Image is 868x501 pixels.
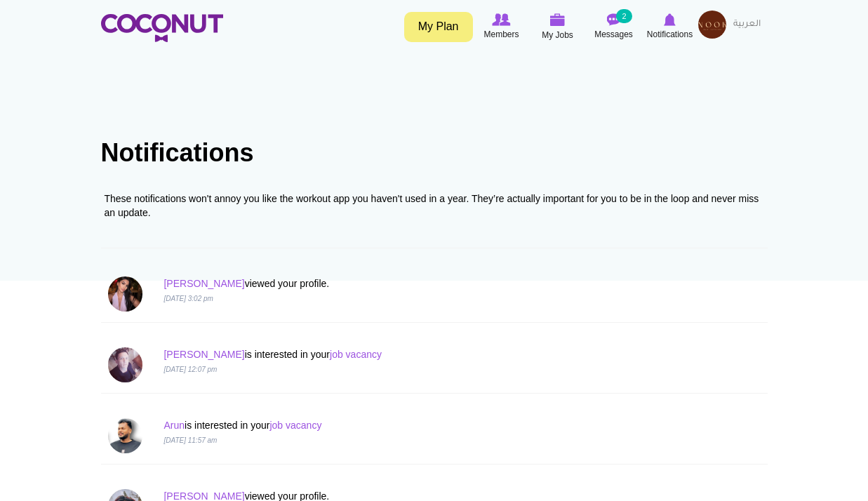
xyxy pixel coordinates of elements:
[269,420,321,431] a: job vacancy
[163,276,592,290] p: viewed your profile.
[586,11,642,43] a: Messages Messages 2
[163,418,592,432] p: is interested in your
[101,139,768,167] h1: Notifications
[594,27,633,41] span: Messages
[101,14,223,42] img: Home
[163,436,217,444] i: [DATE] 11:57 am
[330,349,382,360] a: job vacancy
[474,11,530,43] a: Browse Members Members
[163,295,213,302] i: [DATE] 3:02 pm
[607,13,621,26] img: Messages
[163,420,185,431] a: Arun
[163,278,244,289] a: [PERSON_NAME]
[647,27,693,41] span: Notifications
[163,366,217,373] i: [DATE] 12:07 pm
[726,11,768,39] a: العربية
[542,28,573,42] span: My Jobs
[642,11,698,43] a: Notifications Notifications
[664,13,676,26] img: Notifications
[550,13,566,26] img: My Jobs
[483,27,519,41] span: Members
[404,12,473,42] a: My Plan
[105,192,764,220] div: These notifications won't annoy you like the workout app you haven't used in a year. They’re actu...
[492,13,510,26] img: Browse Members
[616,9,632,23] small: 2
[163,347,592,361] p: is interested in your
[530,11,586,44] a: My Jobs My Jobs
[163,349,244,360] a: [PERSON_NAME]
